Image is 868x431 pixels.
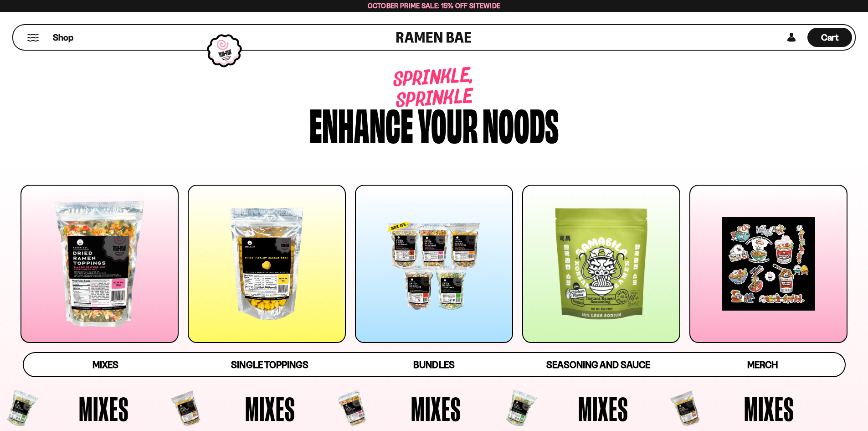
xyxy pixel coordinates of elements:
[368,1,501,10] span: October Prime Sale: 15% off Sitewide
[807,25,852,50] div: Cart
[24,353,188,376] a: Mixes
[53,28,73,47] a: Shop
[231,359,308,370] span: Single Toppings
[352,353,516,376] a: Bundles
[411,392,461,426] span: Mixes
[92,359,118,370] span: Mixes
[546,359,650,370] span: Seasoning and Sauce
[418,102,478,145] div: your
[821,32,839,43] span: Cart
[680,353,844,376] a: Merch
[188,353,352,376] a: Single Toppings
[79,392,129,426] span: Mixes
[747,359,778,370] span: Merch
[245,392,295,426] span: Mixes
[309,102,413,145] div: Enhance
[744,392,794,426] span: Mixes
[483,102,559,145] div: noods
[27,34,39,42] button: Mobile Menu Trigger
[413,359,454,370] span: Bundles
[578,392,628,426] span: Mixes
[53,31,73,44] span: Shop
[516,353,680,376] a: Seasoning and Sauce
